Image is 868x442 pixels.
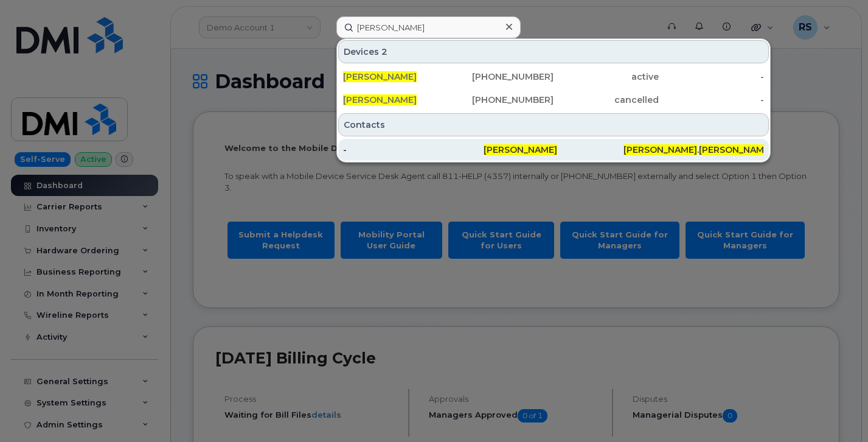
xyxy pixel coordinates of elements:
[623,144,697,155] span: [PERSON_NAME]
[554,71,659,83] div: active
[338,89,769,111] a: [PERSON_NAME][PHONE_NUMBER]cancelled-
[338,66,769,88] a: [PERSON_NAME][PHONE_NUMBER]active-
[343,144,484,156] div: -
[623,144,764,156] div: . @[DOMAIN_NAME]
[381,46,387,58] span: 2
[338,113,769,136] div: Contacts
[699,144,773,155] span: [PERSON_NAME]
[659,71,764,83] div: -
[554,94,659,106] div: cancelled
[343,71,417,82] span: [PERSON_NAME]
[484,144,557,155] span: [PERSON_NAME]
[338,40,769,63] div: Devices
[338,139,769,161] a: -[PERSON_NAME][PERSON_NAME].[PERSON_NAME]@[DOMAIN_NAME]
[448,71,554,83] div: [PHONE_NUMBER]
[448,94,554,106] div: [PHONE_NUMBER]
[659,94,764,106] div: -
[343,94,417,105] span: [PERSON_NAME]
